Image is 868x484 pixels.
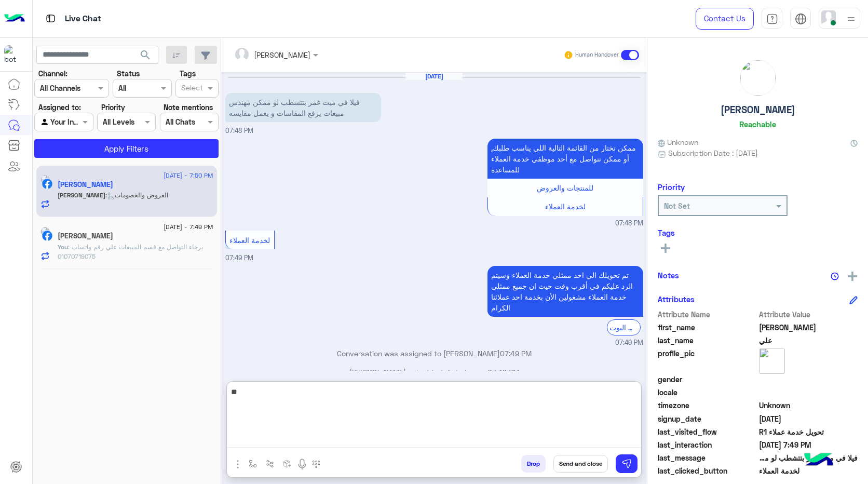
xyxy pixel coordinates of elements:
[759,374,858,385] span: null
[615,219,643,228] span: 07:48 PM
[658,335,757,346] span: last_name
[38,68,67,79] label: Channel:
[4,45,23,64] img: 322208621163248
[262,455,279,472] button: Trigger scenario
[58,243,68,251] span: You
[164,102,213,113] label: Note mentions
[180,82,203,96] div: Select
[696,8,754,30] a: Contact Us
[801,442,837,479] img: hulul-logo.png
[34,139,219,158] button: Apply Filters
[164,222,213,232] span: [DATE] - 7:49 PM
[279,455,296,472] button: create order
[658,452,757,463] span: last_message
[759,322,858,333] span: محمد
[38,102,81,113] label: Assigned to:
[101,102,125,113] label: Priority
[766,13,778,25] img: tab
[266,460,274,468] img: Trigger scenario
[621,459,632,469] img: send message
[487,368,519,377] span: 07:49 PM
[759,400,858,411] span: Unknown
[658,271,679,280] h6: Notes
[225,127,253,135] span: 07:48 PM
[133,46,158,68] button: search
[658,294,695,304] h6: Attributes
[40,227,50,236] img: picture
[759,439,858,450] span: 2025-09-14T16:49:15.903Z
[658,228,858,237] h6: Tags
[658,322,757,333] span: first_name
[225,254,253,262] span: 07:49 PM
[575,51,619,59] small: Human Handover
[232,458,244,470] img: send attachment
[759,465,858,476] span: لخدمة العملاء
[668,147,758,158] span: Subscription Date : [DATE]
[553,455,608,473] button: Send and close
[831,272,839,280] img: notes
[658,413,757,424] span: signup_date
[607,319,641,335] div: الرجوع الى البوت
[658,137,698,147] span: Unknown
[139,49,152,61] span: search
[58,180,113,189] h5: محمد علي
[312,460,320,468] img: make a call
[225,93,381,122] p: 14/9/2025, 7:48 PM
[4,8,25,30] img: Logo
[821,10,836,25] img: userImage
[296,458,308,470] img: send voice note
[229,236,270,245] span: لخدمة العملاء
[658,374,757,385] span: gender
[721,104,795,116] h5: [PERSON_NAME]
[44,12,57,25] img: tab
[658,439,757,450] span: last_interaction
[65,12,101,26] p: Live Chat
[521,455,546,473] button: Drop
[848,272,857,281] img: add
[658,400,757,411] span: timezone
[180,68,196,79] label: Tags
[762,8,782,30] a: tab
[249,460,257,468] img: select flow
[225,367,643,378] p: [PERSON_NAME] asked to talk to human
[500,349,532,358] span: 07:49 PM
[658,465,757,476] span: last_clicked_button
[759,452,858,463] span: فيلا في ميت غمر بتتشطب لو ممكن مهندس مبيعات يرفع المقاسات و يعمل مقايسه
[615,338,643,348] span: 07:49 PM
[658,426,757,437] span: last_visited_flow
[40,175,50,184] img: picture
[245,455,262,472] button: select flow
[105,191,168,199] span: : العروض والخصومات
[487,266,643,317] p: 14/9/2025, 7:49 PM
[795,13,807,25] img: tab
[487,139,643,179] p: 14/9/2025, 7:48 PM
[545,202,586,211] span: لخدمة العملاء
[658,182,685,192] h6: Priority
[740,60,776,96] img: picture
[759,426,858,437] span: تحويل خدمة عملاء R1
[537,183,593,192] span: للمنتجات والعروض
[225,348,643,359] p: Conversation was assigned to [PERSON_NAME]
[42,179,52,189] img: Facebook
[658,348,757,372] span: profile_pic
[658,387,757,398] span: locale
[759,309,858,320] span: Attribute Value
[759,387,858,398] span: null
[759,413,858,424] span: 2025-09-14T16:48:49.697Z
[58,243,203,260] span: برجاء التواصل مع قسم المبيعات علي رقم واتساب 01070719075
[164,171,213,180] span: [DATE] - 7:50 PM
[845,12,858,25] img: profile
[58,232,113,240] h5: Norhan Abdalla
[58,191,105,199] span: [PERSON_NAME]
[42,231,52,241] img: Facebook
[283,460,291,468] img: create order
[658,309,757,320] span: Attribute Name
[405,73,463,80] h6: [DATE]
[117,68,140,79] label: Status
[759,348,785,374] img: picture
[759,335,858,346] span: علي
[739,119,776,129] h6: Reachable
